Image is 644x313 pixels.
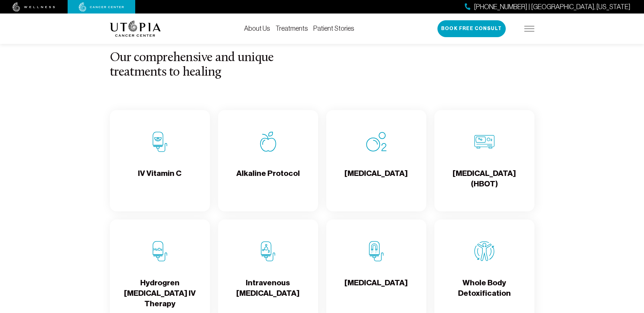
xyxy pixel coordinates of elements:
a: [PHONE_NUMBER] | [GEOGRAPHIC_DATA], [US_STATE] [465,2,630,12]
img: Oxygen Therapy [366,132,386,152]
img: logo [110,21,161,37]
img: Alkaline Protocol [258,132,278,152]
a: Alkaline ProtocolAlkaline Protocol [218,110,318,211]
a: IV Vitamin CIV Vitamin C [110,110,210,211]
a: Patient Stories [313,25,354,32]
h4: [MEDICAL_DATA] [344,278,408,299]
button: Book Free Consult [437,20,506,37]
h4: IV Vitamin C [138,168,182,190]
h4: [MEDICAL_DATA] [344,168,408,190]
img: cancer center [79,2,124,12]
h4: Whole Body Detoxification [440,278,529,299]
h4: Alkaline Protocol [236,168,300,190]
img: IV Vitamin C [150,132,170,152]
h4: [MEDICAL_DATA] (HBOT) [440,168,529,190]
img: wellness [13,2,55,12]
span: [PHONE_NUMBER] | [GEOGRAPHIC_DATA], [US_STATE] [474,2,630,12]
img: icon-hamburger [524,26,534,31]
a: Treatments [276,25,308,32]
a: Oxygen Therapy[MEDICAL_DATA] [326,110,426,211]
h4: Intravenous [MEDICAL_DATA] [223,278,313,299]
img: Hyperbaric Oxygen Therapy (HBOT) [474,132,495,152]
h4: Hydrogren [MEDICAL_DATA] IV Therapy [115,278,205,309]
img: Hydrogren Peroxide IV Therapy [150,241,170,261]
a: Hyperbaric Oxygen Therapy (HBOT)[MEDICAL_DATA] (HBOT) [434,110,534,211]
img: Chelation Therapy [366,241,386,261]
a: About Us [244,25,270,32]
img: Whole Body Detoxification [474,241,495,261]
img: Intravenous Ozone Therapy [258,241,278,261]
h3: Our comprehensive and unique treatments to healing [110,51,287,79]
